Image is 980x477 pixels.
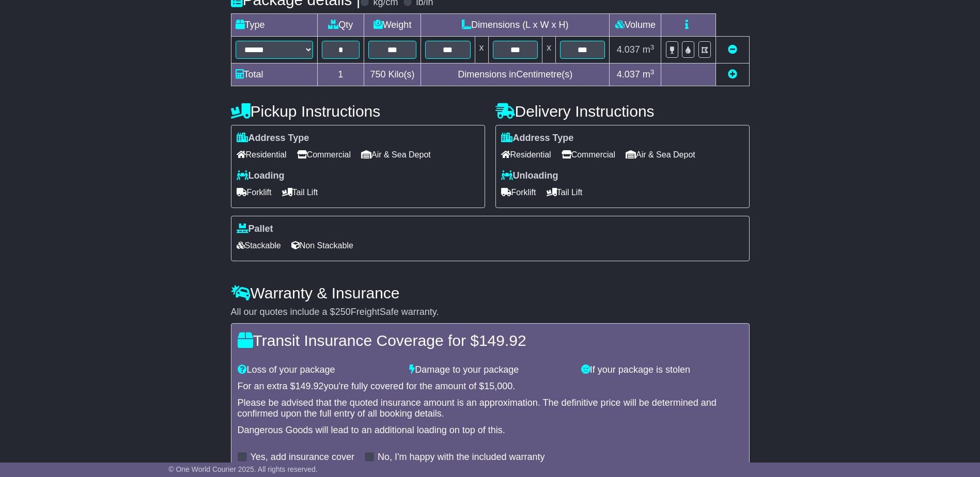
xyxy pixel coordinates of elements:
span: Stackable [237,237,281,253]
span: Forklift [501,184,536,200]
span: Residential [237,147,287,163]
span: Tail Lift [282,184,318,200]
span: 149.92 [479,332,526,349]
span: 750 [370,69,386,79]
span: m [643,44,655,55]
sup: 3 [650,43,655,51]
span: Residential [501,147,551,163]
td: Total [231,63,317,86]
h4: Delivery Instructions [495,103,750,120]
span: Commercial [562,147,615,163]
span: Air & Sea Depot [626,147,695,163]
td: Type [231,14,317,37]
div: For an extra $ you're fully covered for the amount of $ . [238,381,743,392]
label: No, I'm happy with the included warranty [378,452,545,463]
label: Address Type [501,133,574,144]
span: Tail Lift [547,184,583,200]
span: Forklift [237,184,272,200]
div: Loss of your package [232,364,405,376]
sup: 3 [650,68,655,76]
span: © One World Courier 2025. All rights reserved. [168,465,318,473]
label: Loading [237,170,285,182]
h4: Warranty & Insurance [231,284,750,301]
span: m [643,69,655,79]
label: Unloading [501,170,558,182]
label: Address Type [237,133,309,144]
td: Weight [364,14,421,37]
h4: Pickup Instructions [231,103,485,120]
div: Dangerous Goods will lead to an additional loading on top of this. [238,425,743,436]
td: Dimensions (L x W x H) [421,14,610,37]
span: Commercial [297,147,351,163]
label: Pallet [237,224,273,235]
span: 4.037 [617,69,640,79]
td: 1 [317,63,364,86]
span: 250 [335,307,351,317]
td: x [475,37,488,63]
h4: Transit Insurance Coverage for $ [238,332,743,349]
td: Dimensions in Centimetre(s) [421,63,610,86]
td: x [542,37,555,63]
td: Qty [317,14,364,37]
span: 4.037 [617,44,640,55]
label: Yes, add insurance cover [251,452,354,463]
span: Air & Sea Depot [361,147,431,163]
a: Remove this item [728,44,737,55]
div: Damage to your package [404,364,576,376]
span: 149.92 [295,381,324,391]
td: Volume [610,14,661,37]
div: If your package is stolen [576,364,748,376]
span: Non Stackable [291,237,353,253]
div: Please be advised that the quoted insurance amount is an approximation. The definitive price will... [238,397,743,420]
span: 15,000 [484,381,512,391]
div: All our quotes include a $ FreightSafe warranty. [231,307,750,318]
a: Add new item [728,69,737,79]
td: Kilo(s) [364,63,421,86]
